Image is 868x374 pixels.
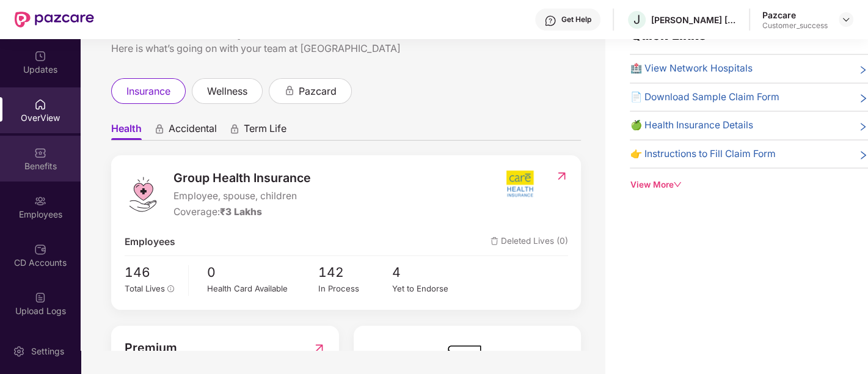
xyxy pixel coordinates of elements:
span: 0 [207,262,318,282]
span: wellness [207,84,247,99]
span: 🍏 Health Insurance Details [630,118,753,133]
img: svg+xml;base64,PHN2ZyBpZD0iRHJvcGRvd24tMzJ4MzIiIHhtbG5zPSJodHRwOi8vd3d3LnczLm9yZy8yMDAwL3N2ZyIgd2... [841,15,851,24]
span: insurance [126,84,170,99]
span: Employees [125,235,175,250]
div: [PERSON_NAME] [PERSON_NAME] [651,14,737,26]
img: svg+xml;base64,PHN2ZyBpZD0iVXBkYXRlZCIgeG1sbnM9Imh0dHA6Ly93d3cudzMub3JnLzIwMDAvc3ZnIiB3aWR0aD0iMj... [34,50,46,62]
span: 👉 Instructions to Fill Claim Form [630,147,775,162]
span: Term Life [244,122,286,140]
img: RedirectIcon [555,170,568,182]
div: animation [154,123,165,134]
img: New Pazcare Logo [15,12,94,28]
div: In Process [318,282,392,295]
div: Coverage: [173,205,311,220]
span: 4 [392,262,466,282]
img: svg+xml;base64,PHN2ZyBpZD0iQmVuZWZpdHMiIHhtbG5zPSJodHRwOi8vd3d3LnczLm9yZy8yMDAwL3N2ZyIgd2lkdGg9Ij... [34,147,46,159]
img: svg+xml;base64,PHN2ZyBpZD0iQ0RfQWNjb3VudHMiIGRhdGEtbmFtZT0iQ0QgQWNjb3VudHMiIHhtbG5zPSJodHRwOi8vd3... [34,243,46,255]
div: View More [630,178,868,191]
img: svg+xml;base64,PHN2ZyBpZD0iRW1wbG95ZWVzIiB4bWxucz0iaHR0cDovL3d3dy53My5vcmcvMjAwMC9zdmciIHdpZHRoPS... [34,195,46,207]
span: Group Health Insurance [173,169,311,188]
img: deleteIcon [491,237,498,245]
span: Employee, spouse, children [173,189,311,204]
span: Premium [125,339,177,358]
span: down [673,180,682,189]
img: svg+xml;base64,PHN2ZyBpZD0iSGVscC0zMngzMiIgeG1sbnM9Imh0dHA6Ly93d3cudzMub3JnLzIwMDAvc3ZnIiB3aWR0aD... [544,15,556,27]
span: info-circle [167,285,175,293]
div: Get Help [561,15,591,24]
span: right [858,149,868,162]
span: right [858,120,868,133]
span: Accidental [169,122,217,140]
div: animation [284,85,295,96]
div: Yet to Endorse [392,282,466,295]
span: 📄 Download Sample Claim Form [630,90,779,105]
span: Total Lives [125,284,165,293]
span: ₹3 Lakhs [220,206,262,218]
img: RedirectIcon [313,339,326,358]
span: right [858,64,868,76]
div: Pazcare [762,9,828,21]
img: svg+xml;base64,PHN2ZyBpZD0iVXBsb2FkX0xvZ3MiIGRhdGEtbmFtZT0iVXBsb2FkIExvZ3MiIHhtbG5zPSJodHRwOi8vd3... [34,291,46,304]
span: right [858,92,868,105]
div: Customer_success [762,21,828,31]
div: Here is what’s going on with your team at [GEOGRAPHIC_DATA] [111,41,581,56]
span: Deleted Lives (0) [491,235,568,250]
span: J [633,12,640,27]
span: 142 [318,262,392,282]
span: 146 [125,262,180,282]
span: pazcard [299,84,337,99]
img: svg+xml;base64,PHN2ZyBpZD0iU2V0dGluZy0yMHgyMCIgeG1sbnM9Imh0dHA6Ly93d3cudzMub3JnLzIwMDAvc3ZnIiB3aW... [13,345,25,358]
div: Health Card Available [207,282,318,295]
img: svg+xml;base64,PHN2ZyBpZD0iSG9tZSIgeG1sbnM9Imh0dHA6Ly93d3cudzMub3JnLzIwMDAvc3ZnIiB3aWR0aD0iMjAiIG... [34,98,46,111]
img: insurerIcon [497,169,543,199]
div: animation [229,123,240,134]
span: 🏥 View Network Hospitals [630,61,752,76]
div: Settings [27,345,68,358]
img: logo [125,176,161,213]
span: Health [111,122,142,140]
